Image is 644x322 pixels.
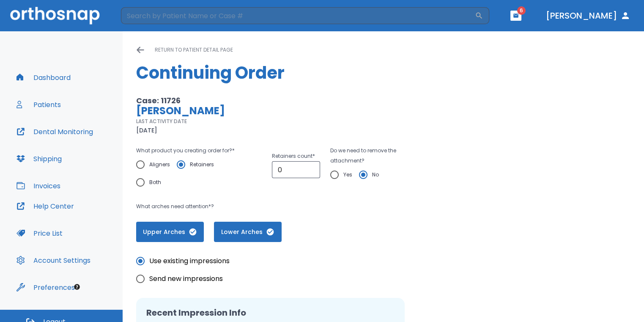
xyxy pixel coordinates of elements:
[222,228,273,237] span: Lower Arches
[543,8,634,23] button: [PERSON_NAME]
[372,170,379,180] span: No
[190,160,214,170] span: Retainers
[11,277,80,297] button: Preferences
[136,125,157,135] p: [DATE]
[11,176,66,196] button: Invoices
[214,222,282,242] button: Lower Arches
[272,151,320,161] p: Retainers count *
[330,146,425,166] p: Do we need to remove the attachment?
[11,121,98,142] button: Dental Monitoring
[11,223,68,243] button: Price List
[149,177,161,187] span: Both
[136,201,425,212] p: What arches need attention*?
[11,196,79,216] button: Help Center
[11,67,76,88] button: Dashboard
[149,256,230,266] span: Use existing impressions
[11,250,96,270] button: Account Settings
[136,60,630,85] h1: Continuing Order
[136,222,204,242] button: Upper Arches
[149,160,170,170] span: Aligners
[155,45,233,55] p: return to patient detail page
[136,106,425,116] p: [PERSON_NAME]
[73,283,81,291] div: Tooltip anchor
[136,146,245,156] p: What product you creating order for? *
[136,118,187,125] p: LAST ACTIVITY DATE
[11,94,66,115] button: Patients
[149,274,223,284] span: Send new impressions
[121,7,475,24] input: Search by Patient Name or Case #
[517,6,526,15] span: 6
[11,149,67,169] button: Shipping
[343,170,352,180] span: Yes
[145,228,195,237] span: Upper Arches
[10,7,100,24] img: Orthosnap
[146,306,395,319] h2: Recent Impression Info
[136,96,425,106] p: Case: 11726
